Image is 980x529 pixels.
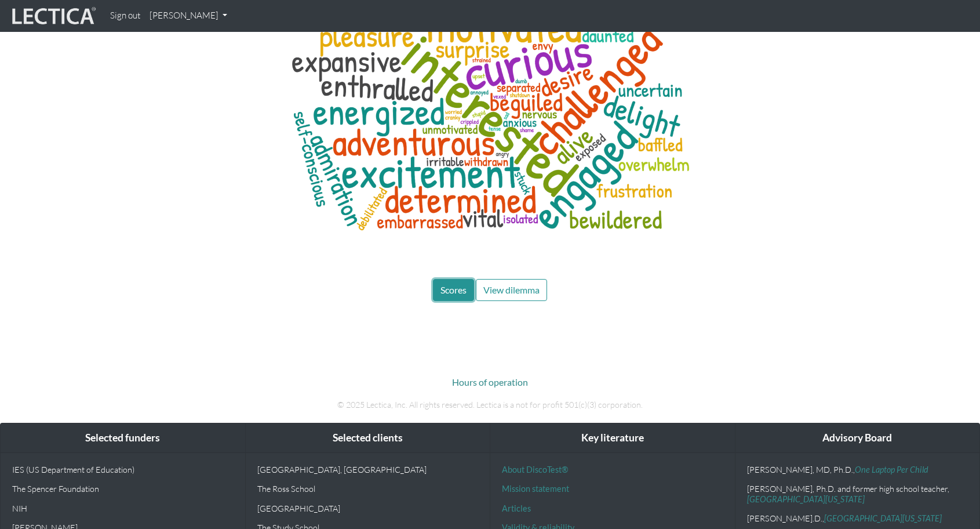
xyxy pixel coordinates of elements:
img: lecticalive [9,5,96,27]
p: IES (US Department of Education) [12,465,234,474]
button: View dilemma [476,279,547,301]
button: Scores [433,279,474,301]
p: [PERSON_NAME], Ph.D. and former high school teacher, [747,484,968,504]
a: Articles [502,503,531,513]
div: Selected clients [246,423,490,453]
p: NIH [12,503,234,513]
p: [PERSON_NAME].D., [747,513,968,523]
p: The Spencer Foundation [12,484,234,494]
span: Scores [440,284,467,295]
a: About DiscoTest® [502,465,568,474]
p: The Ross School [257,484,479,494]
a: Sign out [105,5,145,27]
a: [GEOGRAPHIC_DATA][US_STATE] [747,494,865,504]
p: [PERSON_NAME], MD, Ph.D., [747,465,968,474]
div: Selected funders [1,423,245,453]
p: [GEOGRAPHIC_DATA] [257,503,479,513]
div: Advisory Board [735,423,980,453]
a: [GEOGRAPHIC_DATA][US_STATE] [824,513,942,523]
a: One Laptop Per Child [855,465,928,474]
a: [PERSON_NAME] [145,5,232,27]
a: Mission statement [502,484,569,494]
p: [GEOGRAPHIC_DATA], [GEOGRAPHIC_DATA] [257,465,479,474]
a: Hours of operation [452,376,528,387]
p: © 2025 Lectica, Inc. All rights reserved. Lectica is a not for profit 501(c)(3) corporation. [169,398,812,411]
div: Key literature [490,423,735,453]
span: View dilemma [483,284,540,295]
